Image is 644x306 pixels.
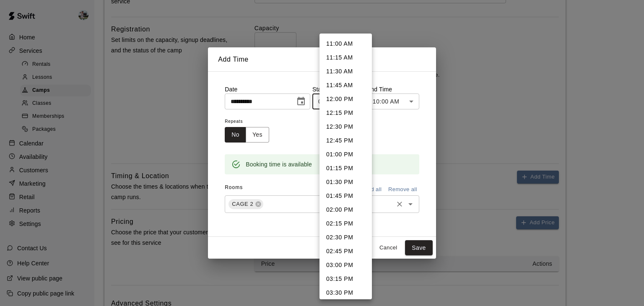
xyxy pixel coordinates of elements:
[319,65,372,78] li: 11:30 AM
[319,286,372,300] li: 03:30 PM
[319,134,372,148] li: 12:45 PM
[319,92,372,106] li: 12:00 PM
[319,203,372,217] li: 02:00 PM
[319,258,372,272] li: 03:00 PM
[319,244,372,258] li: 02:45 PM
[319,231,372,244] li: 02:30 PM
[319,78,372,92] li: 11:45 AM
[319,175,372,189] li: 01:30 PM
[319,120,372,134] li: 12:30 PM
[319,161,372,175] li: 01:15 PM
[319,189,372,203] li: 01:45 PM
[319,272,372,286] li: 03:15 PM
[319,37,372,51] li: 11:00 AM
[319,106,372,120] li: 12:15 PM
[319,148,372,161] li: 01:00 PM
[319,217,372,231] li: 02:15 PM
[319,51,372,65] li: 11:15 AM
